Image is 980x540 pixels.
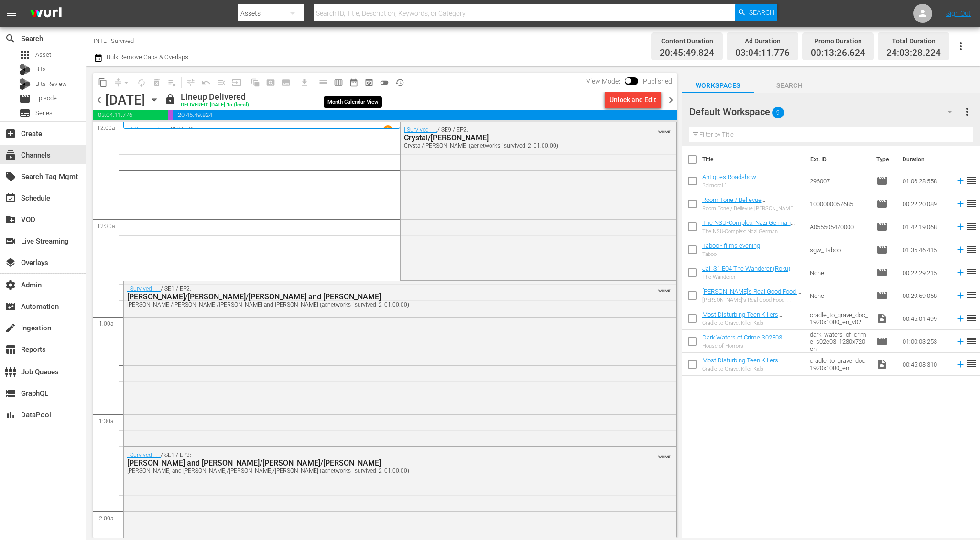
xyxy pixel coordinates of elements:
span: Reports [5,344,16,355]
a: Taboo - films evening [702,242,760,249]
svg: Add to Schedule [955,313,966,324]
span: 24:03:28.224 [886,48,941,59]
span: reorder [966,335,977,347]
button: Search [735,4,777,21]
span: 20:45:49.824 [173,110,676,120]
span: Update Metadata from Key Asset [229,75,244,90]
th: Duration [897,146,954,173]
span: reorder [966,289,977,301]
span: Live Streaming [5,235,16,247]
td: 296007 [806,169,872,192]
span: Create Search Block [263,75,278,90]
span: Series [19,107,31,119]
div: Room Tone / Bellevue [PERSON_NAME] [702,205,803,212]
button: more_vert [961,100,973,123]
span: Create Series Block [278,75,294,90]
div: Taboo [702,251,760,257]
td: None [806,261,872,284]
div: The NSU-Complex: Nazi German Underground [702,228,803,234]
div: Crystal/[PERSON_NAME] (aenetworks_isurvived_2_01:00:00) [404,142,625,149]
th: Ext. ID [805,146,870,173]
span: Series [35,108,53,118]
span: Video [876,359,888,370]
a: Jail S1 E04 The Wanderer (Roku) [702,265,790,272]
span: GraphQL [5,388,16,399]
td: 00:45:08.310 [899,353,951,376]
td: sgw_Taboo [806,238,872,261]
span: View Mode: [581,77,625,85]
div: [PERSON_NAME]/[PERSON_NAME]/[PERSON_NAME] and [PERSON_NAME] [127,292,621,301]
td: 01:35:46.415 [899,238,951,261]
span: Customize Events [180,73,198,92]
span: VARIANT [658,285,671,292]
span: Refresh All Search Blocks [244,73,263,92]
span: Toggle to switch from Published to Draft view. [625,77,632,84]
img: ans4CAIJ8jUAAAAAAAAAAAAAAAAAAAAAAAAgQb4GAAAAAAAAAAAAAAAAAAAAAAAAJMjXAAAAAAAAAAAAAAAAAAAAAAAAgAT5G... [23,2,69,25]
div: Default Workspace [689,98,962,125]
a: I Survived . . . [131,126,168,133]
span: calendar_view_week_outlined [334,78,343,87]
span: Overlays [5,257,16,268]
div: / SE1 / EP2: [127,286,621,308]
span: lock [164,94,176,105]
div: Bits [19,64,31,75]
span: reorder [966,358,977,370]
svg: Add to Schedule [955,336,966,347]
div: Crystal/[PERSON_NAME] [404,133,625,142]
span: View Backup [361,75,377,90]
span: reorder [966,244,977,255]
span: Search [749,4,774,21]
a: I Survived . . . [127,452,161,458]
div: [PERSON_NAME] and [PERSON_NAME]/[PERSON_NAME]/[PERSON_NAME] [127,458,621,467]
svg: Add to Schedule [955,267,966,278]
a: Dark Waters of Crime S02E03 [702,334,782,341]
span: Asset [19,49,31,61]
div: / SE1 / EP3: [127,452,621,474]
span: Bits Review [35,79,67,89]
td: cradle_to_grave_doc_1920x1080_en_v02 [806,307,872,330]
span: VARIANT [658,451,671,458]
span: Automation [5,301,16,312]
td: 01:00:03.253 [899,330,951,353]
span: toggle_off [380,78,389,87]
svg: Add to Schedule [955,244,966,255]
span: reorder [966,312,977,324]
div: Balmoral 1 [702,182,803,189]
div: The Wanderer [702,274,790,280]
span: 03:04:11.776 [735,48,790,59]
span: Download as CSV [294,73,312,92]
td: 1000000057685 [806,192,872,215]
span: Ingestion [5,322,16,334]
span: Episode [876,267,888,278]
span: Fill episodes with ad slates [214,75,229,90]
span: Episode [876,175,888,187]
a: Antiques Roadshow [GEOGRAPHIC_DATA] - [GEOGRAPHIC_DATA] 1 (S38E14) [702,173,791,195]
div: / SE9 / EP2: [404,127,625,149]
span: View History [392,75,407,90]
a: Room Tone / Bellevue [PERSON_NAME] [702,196,765,211]
div: [DATE] [105,92,145,108]
div: [PERSON_NAME]'s Real Good Food - Desserts With Benefits [702,297,803,303]
a: I Survived . . . [404,127,437,133]
div: DELIVERED: [DATE] 1a (local) [181,102,249,108]
span: date_range_outlined [349,78,359,87]
td: 00:45:01.499 [899,307,951,330]
span: 24 hours Lineup View is OFF [377,75,392,90]
p: SE2 / [171,126,183,133]
svg: Add to Schedule [955,222,966,232]
div: Content Duration [660,34,714,48]
div: Total Duration [886,34,941,48]
span: Search Tag Mgmt [5,171,16,182]
a: I Survived . . . [127,286,161,292]
p: EP4 [183,126,193,133]
span: Loop Content [134,75,149,90]
span: VOD [5,214,16,225]
span: more_vert [961,106,973,117]
a: Most Disturbing Teen Killers Reacting To Insane Sentences [702,311,784,325]
td: dark_waters_of_crime_s02e03_1280x720_en [806,330,872,353]
div: Bits Review [19,78,31,90]
span: Workspaces [682,80,754,92]
span: 20:45:49.824 [660,48,714,59]
div: [PERSON_NAME]/[PERSON_NAME]/[PERSON_NAME] and [PERSON_NAME] (aenetworks_isurvived_2_01:00:00) [127,301,621,308]
p: 1 [386,126,390,133]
